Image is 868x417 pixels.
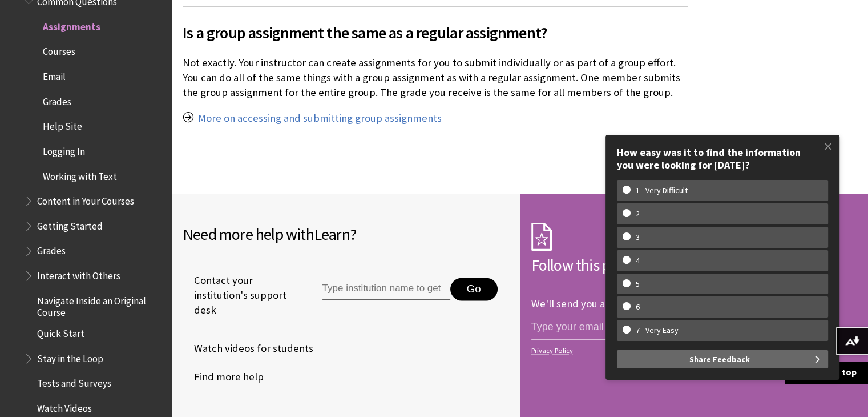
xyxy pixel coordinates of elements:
input: Type institution name to get support [322,278,450,300]
span: Help Site [43,117,82,132]
a: Privacy Policy [531,347,854,355]
span: Navigate Inside an Original Course [37,291,163,318]
span: Tests and Surveys [37,374,111,390]
p: Not exactly. Your instructor can create assignments for you to submit individually or as part of ... [183,55,688,101]
w-span: 5 [623,279,653,289]
a: Find more help [183,368,264,386]
span: Quick Start [37,324,84,339]
span: Share Feedback [689,350,750,368]
button: Share Feedback [617,350,828,368]
span: Interact with Others [37,266,120,282]
h2: Follow this page! [531,253,857,277]
w-span: 4 [623,256,653,266]
h2: Need more help with ? [183,222,508,246]
a: Watch videos for students [183,340,313,357]
div: How easy was it to find the information you were looking for [DATE]? [617,146,828,171]
w-span: 6 [623,302,653,312]
button: Go [450,278,498,300]
img: Subscription Icon [531,222,552,251]
span: Contact your institution's support desk [183,273,296,318]
span: Working with Text [43,167,117,182]
a: More on accessing and submitting group assignments [198,111,442,125]
p: We'll send you an email each time we make an important change. [531,297,828,310]
span: Grades [37,242,66,257]
span: Content in Your Courses [37,191,134,207]
span: Courses [43,42,75,58]
span: Grades [43,92,71,107]
w-span: 2 [623,209,653,219]
span: Learn [314,224,350,244]
span: Getting Started [37,216,103,232]
w-span: 1 - Very Difficult [623,186,701,195]
span: Assignments [43,17,100,33]
w-span: 7 - Very Easy [623,326,692,335]
span: Is a group assignment the same as a regular assignment? [183,21,688,45]
w-span: 3 [623,232,653,242]
span: Watch Videos [37,399,92,414]
input: email address [531,316,738,340]
span: Email [43,67,66,82]
span: Logging In [43,142,85,157]
span: Stay in the Loop [37,349,103,364]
